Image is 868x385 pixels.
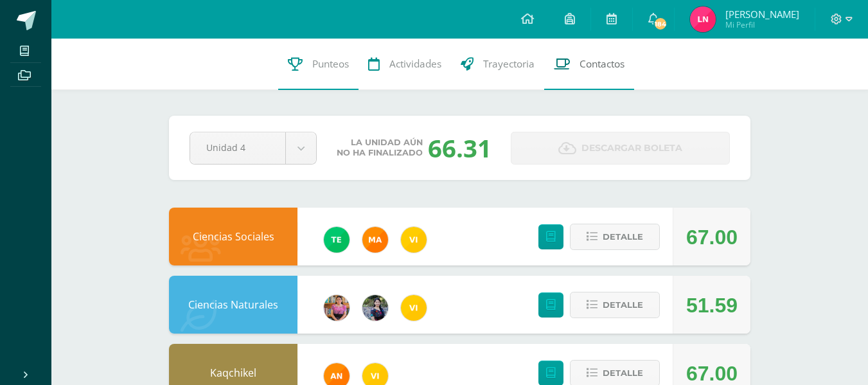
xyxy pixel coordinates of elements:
div: 51.59 [686,276,738,334]
a: Punteos [278,39,359,90]
span: Detalle [603,361,643,385]
img: f428c1eda9873657749a26557ec094a8.png [401,295,427,321]
img: 7d44da2ed59e2e07a3a77ce03da3f5e2.png [690,6,716,32]
div: Ciencias Sociales [169,208,297,265]
span: Unidad 4 [206,132,269,163]
span: Detalle [603,293,643,317]
div: 66.31 [428,131,492,165]
button: Detalle [570,292,660,318]
span: Descargar boleta [581,132,682,164]
a: Actividades [359,39,451,90]
span: Trayectoria [483,57,535,71]
img: e8319d1de0642b858999b202df7e829e.png [324,295,350,321]
span: Detalle [603,225,643,249]
span: Mi Perfil [725,19,799,30]
img: f428c1eda9873657749a26557ec094a8.png [401,227,427,253]
a: Trayectoria [451,39,544,90]
div: 67.00 [686,208,738,266]
a: Contactos [544,39,634,90]
span: Actividades [389,57,441,71]
div: Ciencias Naturales [169,276,297,334]
img: 43d3dab8d13cc64d9a3940a0882a4dc3.png [324,227,350,253]
img: 266030d5bbfb4fab9f05b9da2ad38396.png [362,227,388,253]
span: Punteos [312,57,349,71]
button: Detalle [570,224,660,250]
a: Unidad 4 [190,132,316,164]
span: La unidad aún no ha finalizado [337,138,423,158]
span: Contactos [580,57,624,71]
span: 184 [653,17,668,31]
span: [PERSON_NAME] [725,8,799,21]
img: b2b209b5ecd374f6d147d0bc2cef63fa.png [362,295,388,321]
